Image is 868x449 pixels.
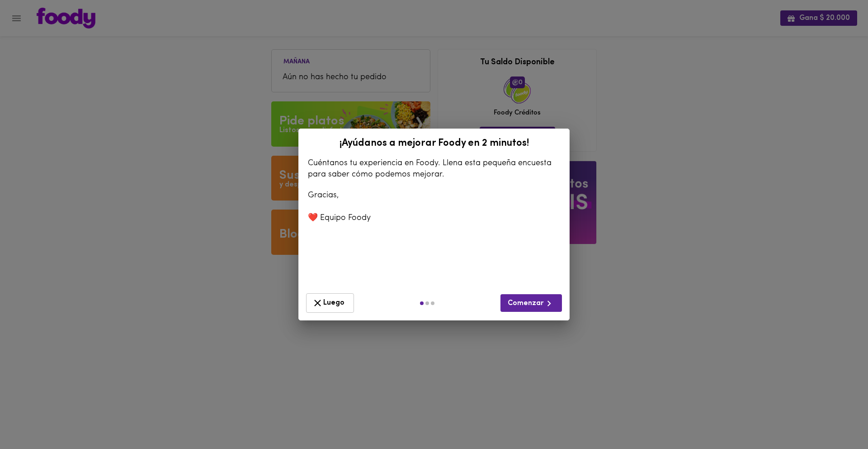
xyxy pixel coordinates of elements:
p: Gracias, ❤️ Equipo Foody [308,190,560,224]
span: Luego [312,297,348,309]
button: Luego [306,293,354,313]
button: Comenzar [500,294,562,312]
p: Cuéntanos tu experiencia en Foody. Llena esta pequeña encuesta para saber cómo podemos mejorar. [308,158,560,181]
iframe: Messagebird Livechat Widget [816,396,859,440]
span: Comenzar [508,298,555,309]
h2: ¡Ayúdanos a mejorar Foody en 2 minutos! [303,138,565,149]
